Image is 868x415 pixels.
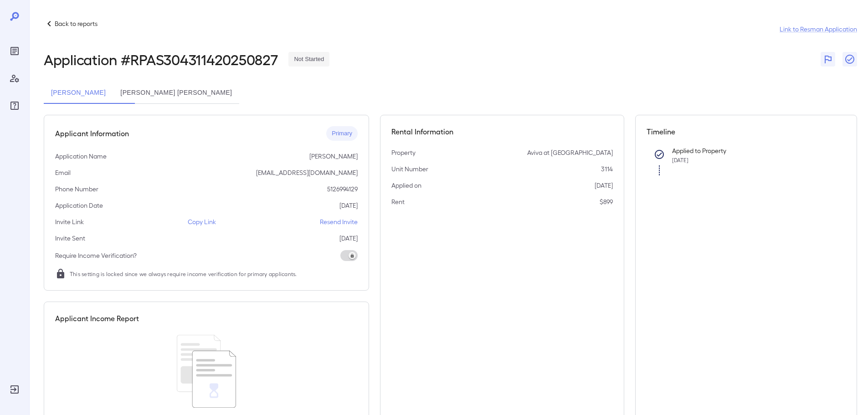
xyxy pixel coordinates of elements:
[672,146,832,155] p: Applied to Property
[309,152,358,161] p: [PERSON_NAME]
[55,128,129,139] h5: Applicant Information
[391,197,405,206] p: Rent
[821,52,835,67] button: Flag Report
[256,168,358,177] p: [EMAIL_ADDRESS][DOMAIN_NAME]
[7,71,22,86] div: Manage Users
[113,82,239,104] button: [PERSON_NAME] [PERSON_NAME]
[7,98,22,113] div: FAQ
[600,197,613,206] p: $899
[55,201,103,210] p: Application Date
[391,126,613,137] h5: Rental Information
[595,181,613,190] p: [DATE]
[44,51,277,67] h2: Application # RPAS304311420250827
[672,157,688,163] span: [DATE]
[55,152,107,161] p: Application Name
[7,382,22,397] div: Log Out
[391,148,416,157] p: Property
[55,217,84,226] p: Invite Link
[44,82,113,104] button: [PERSON_NAME]
[601,164,613,174] p: 3114
[527,148,613,157] p: Aviva at [GEOGRAPHIC_DATA]
[55,19,98,28] p: Back to reports
[391,181,421,190] p: Applied on
[7,44,22,58] div: Reports
[339,201,358,210] p: [DATE]
[339,234,358,243] p: [DATE]
[780,25,857,34] a: Link to Resman Application
[647,126,846,137] h5: Timeline
[70,269,297,278] span: This setting is locked since we always require income verification for primary applicants.
[842,52,857,67] button: Close Report
[55,313,139,324] h5: Applicant Income Report
[55,251,137,260] p: Require Income Verification?
[55,234,85,243] p: Invite Sent
[55,184,98,194] p: Phone Number
[288,55,329,64] span: Not Started
[320,217,358,226] p: Resend Invite
[327,184,358,194] p: 5126994129
[391,164,428,174] p: Unit Number
[326,129,358,138] span: Primary
[55,168,71,177] p: Email
[188,217,216,226] p: Copy Link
